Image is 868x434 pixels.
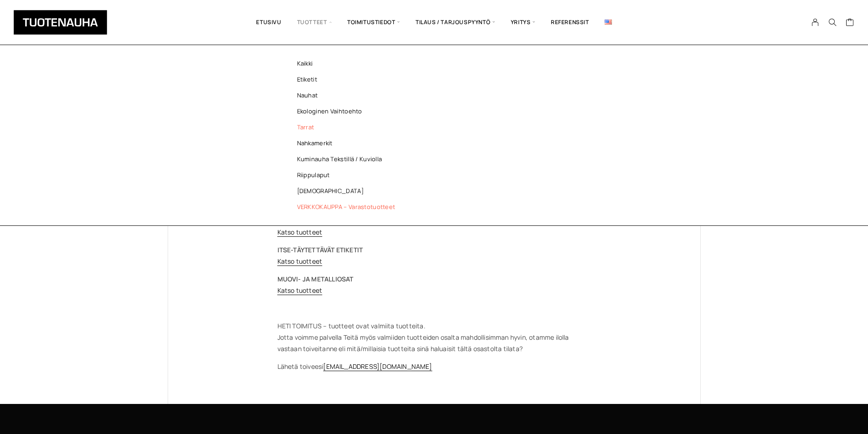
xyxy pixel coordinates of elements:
[277,228,323,236] a: Katso tuotteet
[282,151,415,167] a: Kuminauha tekstillä / kuviolla
[846,18,854,29] a: Cart
[277,286,323,295] a: Katso tuotteet
[323,362,432,371] a: [EMAIL_ADDRESS][DOMAIN_NAME]
[282,103,415,119] a: Ekologinen vaihtoehto
[277,320,591,354] p: HETI TOIMITUS – tuotteet ovat valmiita tuotteita. Jotta voimme palvella Teitä myös valmiiden tuot...
[248,7,289,38] a: Etusivu
[277,275,354,283] strong: MUOVI- JA METALLIOSAT
[282,87,415,103] a: Nauhat
[282,56,415,71] a: Kaikki
[282,199,415,215] a: VERKKOKAUPPA – Varastotuotteet
[408,7,503,38] span: Tilaus / Tarjouspyyntö
[14,10,107,35] img: Tuotenauha Oy
[282,71,415,87] a: Etiketit
[282,119,415,135] a: Tarrat
[339,7,408,38] span: Toimitustiedot
[605,20,612,25] img: English
[282,167,415,183] a: Riippulaput
[277,257,323,266] a: Katso tuotteet
[289,7,339,38] span: Tuotteet
[806,18,824,26] a: My Account
[503,7,543,38] span: Yritys
[282,183,415,199] a: [DEMOGRAPHIC_DATA]
[277,361,591,372] p: Lähetä toiveesi
[543,7,597,38] a: Referenssit
[277,245,363,254] strong: ITSE-TÄYTETTÄVÄT ETIKETIT
[282,135,415,151] a: Nahkamerkit
[824,18,841,26] button: Search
